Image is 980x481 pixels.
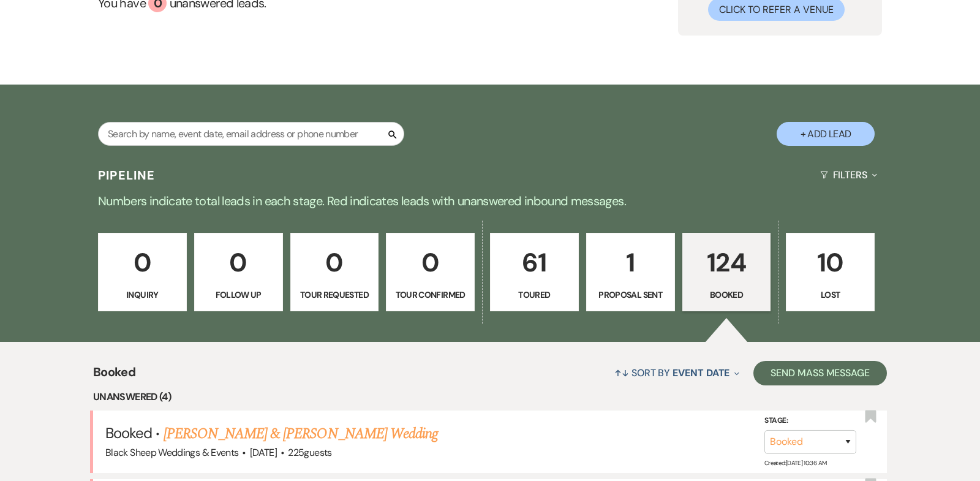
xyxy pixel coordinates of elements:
[764,414,856,428] label: Stage:
[93,389,887,405] li: Unanswered (4)
[498,242,571,283] p: 61
[594,288,667,301] p: Proposal Sent
[290,233,379,311] a: 0Tour Requested
[815,159,882,191] button: Filters
[49,191,931,211] p: Numbers indicate total leads in each stage. Red indicates leads with unanswered inbound messages.
[614,366,629,379] span: ↑↓
[786,233,875,311] a: 10Lost
[98,233,187,311] a: 0Inquiry
[105,423,152,442] span: Booked
[98,167,156,184] h3: Pipeline
[690,242,763,283] p: 124
[288,446,331,459] span: 225 guests
[386,233,475,311] a: 0Tour Confirmed
[98,122,404,146] input: Search by name, event date, email address or phone number
[93,363,135,389] span: Booked
[394,288,467,301] p: Tour Confirmed
[164,423,438,445] a: [PERSON_NAME] & [PERSON_NAME] Wedding
[794,242,867,283] p: 10
[673,366,729,379] span: Event Date
[690,288,763,301] p: Booked
[490,233,579,311] a: 61Toured
[609,357,744,389] button: Sort By Event Date
[106,242,179,283] p: 0
[498,288,571,301] p: Toured
[202,288,275,301] p: Follow Up
[753,361,887,385] button: Send Mass Message
[298,242,371,283] p: 0
[794,288,867,301] p: Lost
[298,288,371,301] p: Tour Requested
[594,242,667,283] p: 1
[250,446,277,459] span: [DATE]
[194,233,283,311] a: 0Follow Up
[394,242,467,283] p: 0
[202,242,275,283] p: 0
[105,446,238,459] span: Black Sheep Weddings & Events
[586,233,675,311] a: 1Proposal Sent
[764,458,826,466] span: Created: [DATE] 10:36 AM
[682,233,771,311] a: 124Booked
[106,288,179,301] p: Inquiry
[777,122,875,146] button: + Add Lead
